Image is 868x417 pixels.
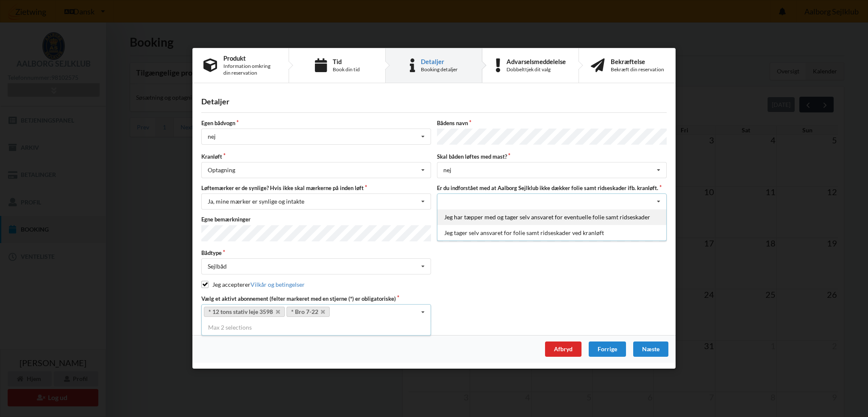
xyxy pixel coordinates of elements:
[201,216,431,224] label: Egne bemærkninger
[201,320,431,336] div: Max 2 selections
[201,97,667,107] div: Detaljer
[250,281,305,288] a: Vilkår og betingelser
[421,66,458,73] div: Booking detaljer
[223,55,278,62] div: Produkt
[437,225,666,241] div: Jeg tager selv ansvaret for folie samt ridseskader ved kranløft
[208,134,216,140] div: nej
[437,185,667,192] label: Er du indforstået med at Aalborg Sejlklub ikke dækker folie samt ridseskader ifb. kranløft.
[611,66,664,73] div: Bekræft din reservation
[589,342,626,357] div: Forrige
[201,185,431,192] label: Løftemærker er de synlige? Hvis ikke skal mærkerne på inden løft
[223,63,278,76] div: Information omkring din reservation
[633,342,668,357] div: Næste
[333,66,360,73] div: Book din tid
[208,264,227,270] div: Sejlbåd
[201,249,431,257] label: Bådtype
[506,58,566,65] div: Advarselsmeddelelse
[204,307,285,317] a: * 12 tons stativ leje 3598
[421,58,458,65] div: Detaljer
[437,120,667,127] label: Bådens navn
[208,168,235,174] div: Optagning
[201,153,431,160] label: Kranløft
[437,153,667,160] label: Skal båden løftes med mast?
[437,210,666,225] div: Jeg har tæpper med og tager selv ansvaret for eventuelle folie samt ridseskader
[545,342,581,357] div: Afbryd
[287,307,330,317] a: * Bro 7-22
[333,58,360,65] div: Tid
[208,199,304,205] div: Ja, mine mærker er synlige og intakte
[201,281,305,288] label: Jeg accepterer
[201,295,431,302] label: Vælg et aktivt abonnement (felter markeret med en stjerne (*) er obligatoriske)
[506,66,566,73] div: Dobbelttjek dit valg
[443,168,451,174] div: nej
[201,120,431,127] label: Egen bådvogn
[611,58,664,65] div: Bekræftelse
